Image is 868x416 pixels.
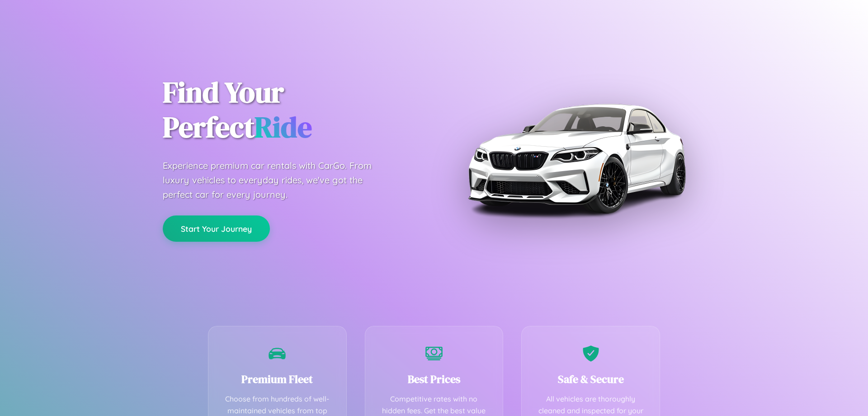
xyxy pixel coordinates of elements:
[163,158,389,202] p: Experience premium car rentals with CarGo. From luxury vehicles to everyday rides, we've got the ...
[535,372,646,387] h3: Safe & Secure
[255,107,312,147] span: Ride
[379,372,490,387] h3: Best Prices
[222,372,333,387] h3: Premium Fleet
[163,215,270,242] button: Start Your Journey
[463,45,689,272] img: Premium BMW car rental vehicle
[163,75,420,145] h1: Find Your Perfect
